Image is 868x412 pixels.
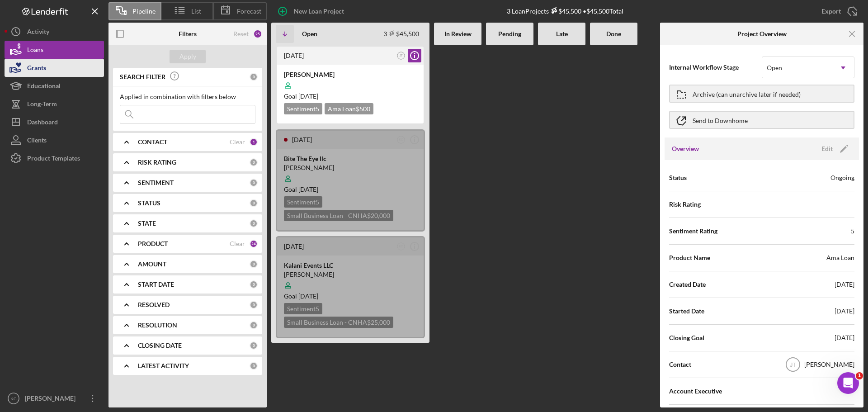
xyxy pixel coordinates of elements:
[826,253,854,262] div: Ama Loan
[250,73,258,81] div: 0
[253,29,262,38] div: 25
[138,322,177,329] b: RESOLUTION
[5,389,104,407] button: KC[PERSON_NAME]
[230,138,245,146] div: Clear
[693,85,801,102] div: Archive (can unarchive later if needed)
[27,41,43,61] div: Loans
[5,59,104,77] button: Grants
[276,236,425,338] a: [DATE]KCKalani Events LLC[PERSON_NAME]Goal [DATE]Sentiment5Small Business Loan - CNHA$25,000
[835,307,854,316] div: [DATE]
[276,45,425,125] a: [DATE]JT[PERSON_NAME]Goal [DATE]Sentiment5Ama Loan$500
[294,2,344,20] div: New Loan Project
[138,159,176,166] b: RISK RATING
[669,280,706,289] span: Created Date
[233,30,249,38] div: Reset
[284,52,304,59] time: 2025-08-14 22:36
[138,301,170,308] b: RESOLVED
[669,173,687,182] span: Status
[856,372,863,379] span: 1
[179,30,197,38] b: Filters
[250,301,258,309] div: 0
[444,30,472,38] b: In Review
[669,333,704,342] span: Closing Goal
[298,92,318,100] time: 09/27/2025
[250,280,258,289] div: 0
[816,142,852,156] button: Edit
[250,240,258,248] div: 24
[250,260,258,268] div: 0
[5,113,104,131] button: Dashboard
[230,240,245,247] div: Clear
[27,113,58,133] div: Dashboard
[5,149,104,167] button: Product Templates
[138,179,174,186] b: SENTIMENT
[250,321,258,329] div: 0
[170,50,206,63] button: Apply
[5,23,104,41] button: Activity
[27,131,47,152] div: Clients
[191,8,201,15] span: List
[669,63,762,72] span: Internal Workflow Stage
[767,64,782,71] div: Open
[606,30,621,38] b: Done
[669,111,854,129] button: Send to Downhome
[138,220,156,227] b: STATE
[835,280,854,289] div: [DATE]
[138,138,167,146] b: CONTACT
[790,362,796,368] text: JT
[395,50,407,62] button: JT
[325,103,373,114] div: Ama Loan $500
[669,85,854,103] button: Archive (can unarchive later if needed)
[138,362,189,369] b: LATEST ACTIVITY
[23,389,81,410] div: [PERSON_NAME]
[399,54,402,57] text: JT
[138,342,182,349] b: CLOSING DATE
[693,112,748,128] div: Send to Downhome
[399,245,403,248] text: KC
[835,333,854,342] div: [DATE]
[5,131,104,149] a: Clients
[27,95,57,115] div: Long-Term
[5,77,104,95] button: Educational
[179,50,196,63] div: Apply
[276,129,425,232] a: [DATE]KCBite The Eye llc[PERSON_NAME]Goal [DATE]Sentiment5Small Business Loan - CNHA$20,000
[804,360,854,369] div: [PERSON_NAME]
[5,41,104,59] button: Loans
[672,144,699,153] h3: Overview
[669,253,710,262] span: Product Name
[507,7,623,15] div: 3 Loan Projects • $45,500 Total
[812,2,863,20] button: Export
[830,173,854,182] div: Ongoing
[250,158,258,166] div: 0
[821,2,841,20] div: Export
[669,360,691,369] span: Contact
[399,138,403,141] text: KC
[669,227,717,236] span: Sentiment Rating
[669,200,701,209] span: Risk Rating
[669,307,704,316] span: Started Date
[5,95,104,113] button: Long-Term
[250,341,258,350] div: 0
[302,30,317,38] b: Open
[138,199,160,207] b: STATUS
[284,70,417,79] div: [PERSON_NAME]
[250,219,258,227] div: 0
[549,7,581,15] div: $45,500
[132,8,156,15] span: Pipeline
[669,387,722,396] span: Account Executive
[395,241,407,253] button: KC
[250,138,258,146] div: 1
[27,77,61,97] div: Educational
[138,240,168,247] b: PRODUCT
[837,372,859,394] iframe: Intercom live chat
[851,227,854,236] div: 5
[250,179,258,187] div: 0
[821,142,833,156] div: Edit
[284,92,318,100] span: Goal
